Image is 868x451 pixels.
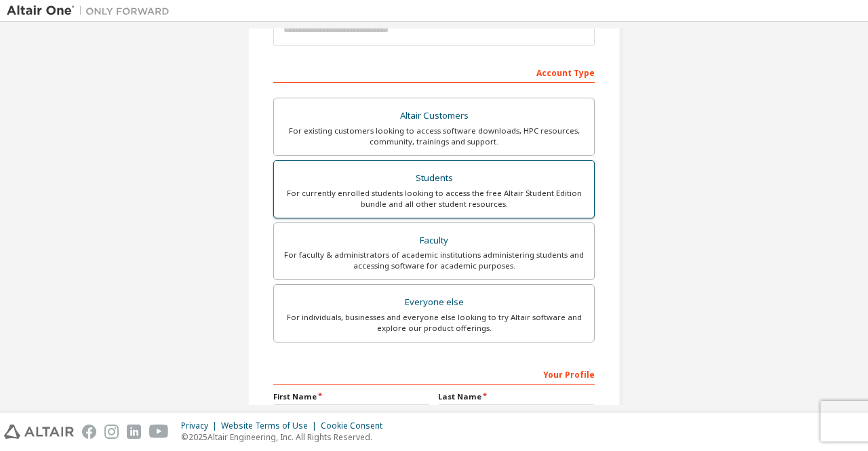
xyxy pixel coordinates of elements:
img: youtube.svg [149,425,169,439]
div: Faculty [282,231,586,250]
div: For currently enrolled students looking to access the free Altair Student Edition bundle and all ... [282,188,586,210]
div: Everyone else [282,293,586,312]
label: Last Name [438,391,595,402]
img: linkedin.svg [127,425,141,439]
div: For individuals, businesses and everyone else looking to try Altair software and explore our prod... [282,312,586,334]
div: Students [282,169,586,188]
img: instagram.svg [104,425,119,439]
label: First Name [273,391,430,402]
div: For existing customers looking to access software downloads, HPC resources, community, trainings ... [282,125,586,147]
div: Account Type [273,61,595,83]
div: Privacy [181,420,221,431]
div: Website Terms of Use [221,420,321,431]
div: Altair Customers [282,106,586,125]
p: © 2025 Altair Engineering, Inc. All Rights Reserved. [181,431,391,443]
div: Your Profile [273,363,595,385]
img: Altair One [7,4,176,18]
div: For faculty & administrators of academic institutions administering students and accessing softwa... [282,250,586,271]
img: altair_logo.svg [4,425,74,439]
div: Cookie Consent [321,420,391,431]
img: facebook.svg [82,425,96,439]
